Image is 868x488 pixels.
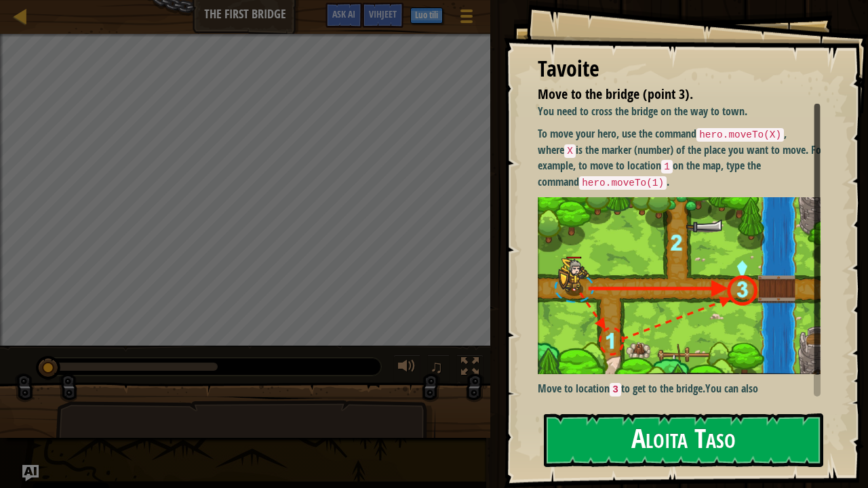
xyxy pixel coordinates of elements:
button: ♫ [427,354,450,382]
button: Luo tili [410,7,443,24]
button: Ask AI [325,3,362,28]
span: Move to the bridge (point 3). [538,85,693,103]
span: Vihjeet [369,7,397,20]
button: Näytä pelivalikko [450,3,484,35]
p: You need to cross the bridge on the way to town. [538,104,831,119]
span: Ask AI [332,7,355,20]
code: 3 [610,383,621,396]
p: You can also visit and along the way. [538,381,831,413]
button: Ask AI [22,465,39,481]
code: hero.moveTo(X) [696,128,784,142]
p: To move your hero, use the command , where is the marker (number) of the place you want to move. ... [538,126,831,190]
strong: Move to location to get to the bridge. [538,381,705,396]
code: hero.moveTo(1) [579,176,667,190]
code: 1 [661,160,673,174]
span: ♫ [430,357,443,377]
code: X [564,144,576,158]
button: Toggle fullscreen [456,354,484,382]
div: Tavoite [538,54,821,85]
button: Aloita Taso [544,413,823,467]
img: M7l1b [538,197,831,374]
button: Aänenvoimakkuus [393,354,420,382]
li: Move to the bridge (point 3). [521,85,817,104]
